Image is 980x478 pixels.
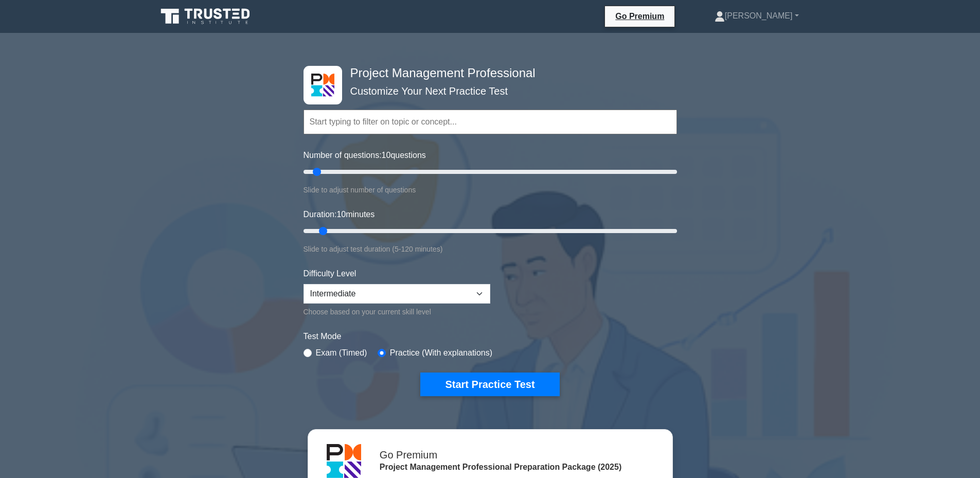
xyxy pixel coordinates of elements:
[382,151,391,160] span: 10
[304,208,375,221] label: Duration: minutes
[304,243,677,255] div: Slide to adjust test duration (5-120 minutes)
[304,110,677,134] input: Start typing to filter on topic or concept...
[304,268,357,280] label: Difficulty Level
[336,210,346,219] span: 10
[304,149,426,162] label: Number of questions: questions
[346,66,627,81] h4: Project Management Professional
[420,373,559,396] button: Start Practice Test
[304,184,677,196] div: Slide to adjust number of questions
[690,6,824,26] a: [PERSON_NAME]
[304,306,490,318] div: Choose based on your current skill level
[316,347,367,359] label: Exam (Timed)
[609,10,670,23] a: Go Premium
[390,347,492,359] label: Practice (With explanations)
[304,330,677,343] label: Test Mode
